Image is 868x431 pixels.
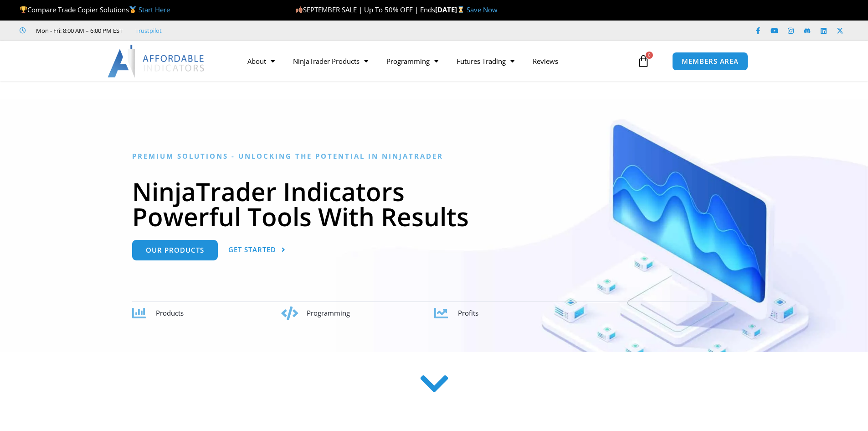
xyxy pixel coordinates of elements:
span: MEMBERS AREA [682,58,739,65]
a: Programming [377,51,447,72]
span: Mon - Fri: 8:00 AM – 6:00 PM EST [34,25,123,36]
nav: Menu [238,51,635,72]
a: Trustpilot [135,25,162,36]
span: Profits [458,308,478,317]
a: NinjaTrader Products [284,51,377,72]
a: Our Products [132,240,218,260]
img: 🏆 [20,6,27,13]
a: 0 [623,48,663,74]
img: 🥇 [129,6,136,13]
span: Get Started [228,246,276,253]
img: 🍂 [296,6,303,13]
span: Our Products [146,247,204,254]
a: MEMBERS AREA [672,52,748,71]
span: Programming [307,308,350,317]
a: Futures Trading [447,51,524,72]
a: Reviews [524,51,567,72]
span: SEPTEMBER SALE | Up To 50% OFF | Ends [295,5,435,14]
span: 0 [646,52,653,59]
h6: Premium Solutions - Unlocking the Potential in NinjaTrader [132,152,736,161]
a: Get Started [228,240,286,260]
span: Compare Trade Copier Solutions [20,5,170,14]
img: LogoAI | Affordable Indicators – NinjaTrader [108,45,205,78]
a: About [238,51,284,72]
span: Products [156,308,184,317]
a: Save Now [467,5,498,14]
a: Start Here [139,5,170,14]
h1: NinjaTrader Indicators Powerful Tools With Results [132,179,736,229]
strong: [DATE] [435,5,467,14]
img: ⌛ [457,6,464,13]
